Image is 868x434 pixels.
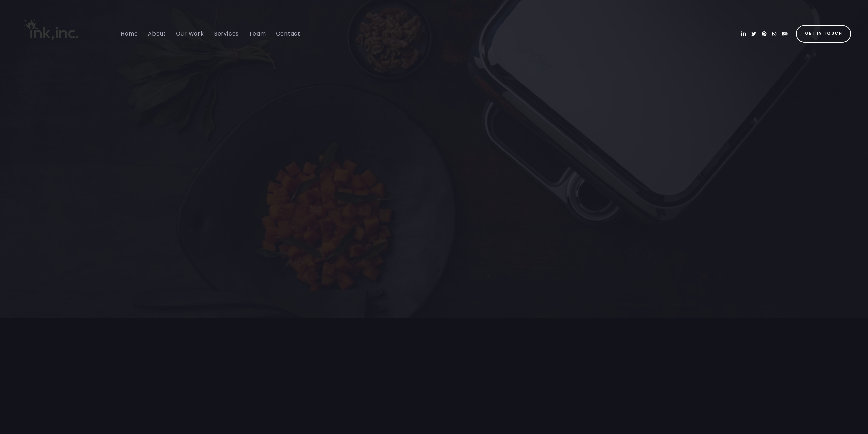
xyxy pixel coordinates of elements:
[214,30,239,38] span: Services
[148,30,166,38] span: About
[176,30,204,38] span: Our Work
[796,25,851,43] a: Get in Touch
[121,30,138,38] span: Home
[249,30,266,38] span: Team
[805,30,842,38] span: Get in Touch
[17,6,85,52] img: Ink, Inc. | Marketing Agency
[276,30,300,38] span: Contact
